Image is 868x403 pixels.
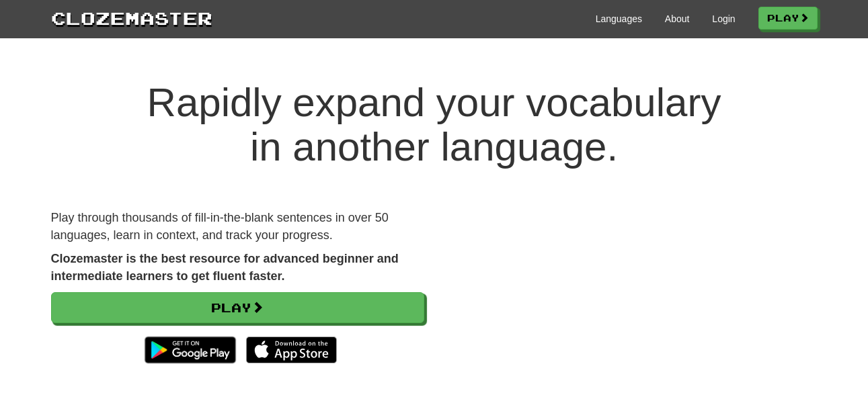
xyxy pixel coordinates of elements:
a: About [665,12,690,26]
p: Play through thousands of fill-in-the-blank sentences in over 50 languages, learn in context, and... [51,210,424,244]
a: Play [51,292,424,323]
img: Get it on Google Play [138,330,242,370]
a: Play [758,7,818,30]
img: Download_on_the_App_Store_Badge_US-UK_135x40-25178aeef6eb6b83b96f5f2d004eda3bffbb37122de64afbaef7... [246,337,337,363]
strong: Clozemaster is the best resource for advanced beginner and intermediate learners to get fluent fa... [51,252,399,283]
a: Languages [596,12,642,26]
a: Login [712,12,735,26]
a: Clozemaster [51,5,212,30]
